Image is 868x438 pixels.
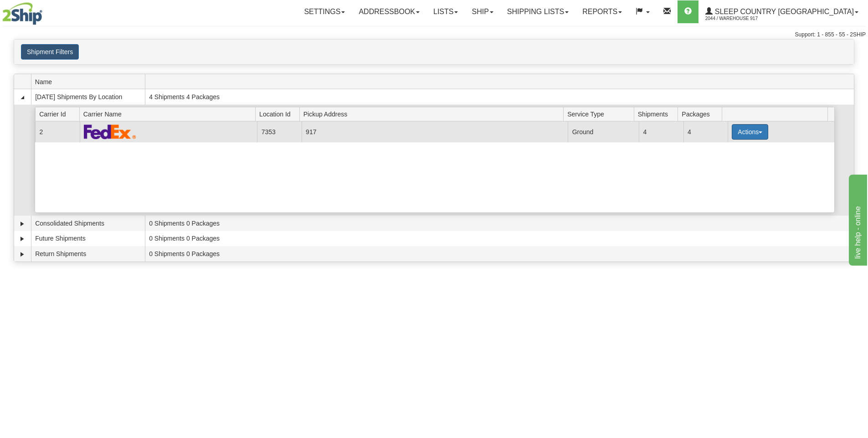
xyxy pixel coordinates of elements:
div: live help - online [7,5,84,16]
span: Name [35,75,145,89]
a: Sleep Country [GEOGRAPHIC_DATA] 2044 / Warehouse 917 [699,0,865,23]
a: Expand [18,234,27,243]
a: Collapse [18,93,27,102]
a: Shipping lists [500,0,575,23]
span: Location Id [259,107,299,121]
button: Actions [732,124,768,140]
a: Settings [297,0,352,23]
span: Sleep Country [GEOGRAPHIC_DATA] [713,8,854,15]
div: Support: 1 - 855 - 55 - 2SHIP [2,31,866,39]
td: 2 [35,121,79,142]
td: Return Shipments [31,246,145,262]
a: Addressbook [352,0,426,23]
td: [DATE] Shipments By Location [31,89,145,105]
a: Expand [18,219,27,228]
iframe: chat widget [847,172,867,265]
a: Expand [18,250,27,259]
span: Pickup Address [303,107,564,121]
a: Reports [575,0,629,23]
span: Service Type [567,107,634,121]
td: Consolidated Shipments [31,216,145,231]
td: 4 [683,121,728,142]
td: Ground [568,121,639,142]
span: Carrier Name [83,107,256,121]
td: 0 Shipments 0 Packages [145,216,854,231]
td: Future Shipments [31,231,145,247]
span: 2044 / Warehouse 917 [705,14,774,23]
span: Packages [682,107,722,121]
td: 0 Shipments 0 Packages [145,246,854,262]
span: Carrier Id [39,107,79,121]
td: 7353 [257,121,301,142]
img: logo2044.jpg [2,2,42,25]
a: Ship [465,0,500,23]
button: Shipment Filters [21,44,79,60]
img: FedEx Express® [84,124,136,139]
td: 4 Shipments 4 Packages [145,89,854,105]
span: Shipments [638,107,678,121]
td: 0 Shipments 0 Packages [145,231,854,247]
td: 4 [639,121,683,142]
a: Lists [426,0,465,23]
td: 917 [302,121,568,142]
